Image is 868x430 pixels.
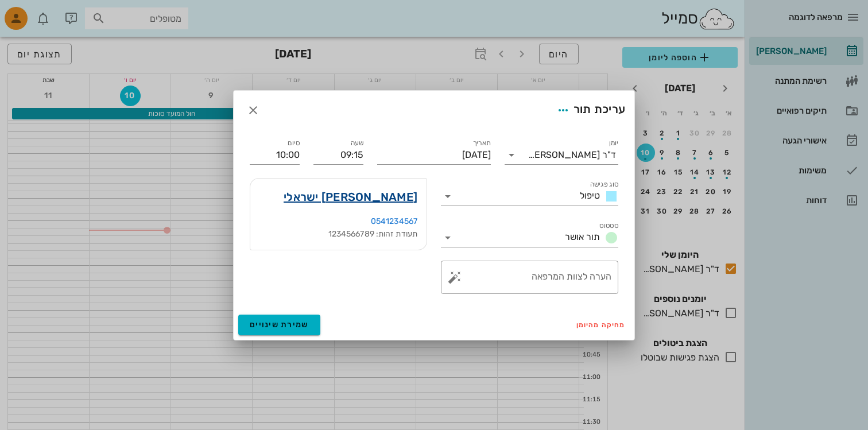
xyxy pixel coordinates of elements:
[609,139,619,148] label: יומן
[371,216,417,226] a: 0541234567
[576,321,625,329] span: מחיקה מהיומן
[580,190,600,201] span: טיפול
[238,315,320,335] button: שמירת שינויים
[505,146,618,164] div: יומןד"ר [PERSON_NAME]
[441,228,618,247] div: סטטוסתור אושר
[250,320,309,330] span: שמירת שינויים
[590,180,619,189] label: סוג פגישה
[599,222,618,230] label: סטטוס
[441,187,618,206] div: סוג פגישהטיפול
[284,188,417,206] a: [PERSON_NAME] ישראלי
[473,139,491,148] label: תאריך
[572,317,630,333] button: מחיקה מהיומן
[553,100,625,121] div: עריכת תור
[288,139,300,148] label: סיום
[351,139,364,148] label: שעה
[528,150,616,160] div: ד"ר [PERSON_NAME]
[259,228,417,241] div: תעודת זהות: 1234566789
[565,231,600,242] span: תור אושר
